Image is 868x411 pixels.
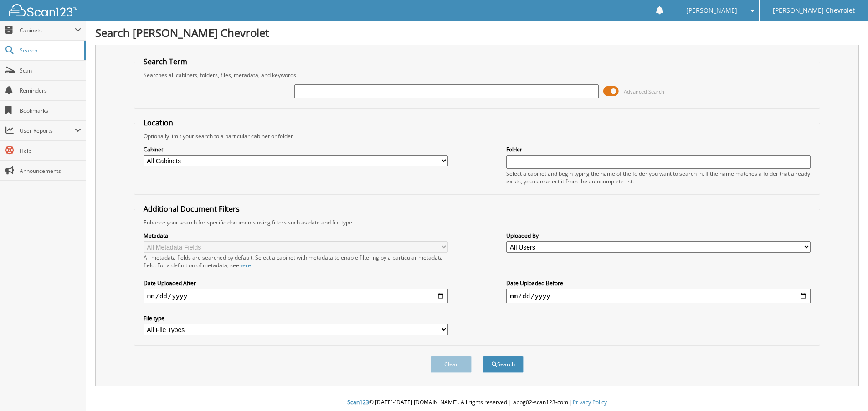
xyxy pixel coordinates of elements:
[239,261,251,269] a: here
[20,26,75,34] span: Cabinets
[144,254,448,269] div: All metadata fields are searched by default. Select a cabinet with metadata to enable filtering b...
[139,132,815,140] div: Optionally limit your search to a particular cabinet or folder
[506,289,811,303] input: end
[144,232,448,239] label: Metadata
[144,314,448,322] label: File type
[573,398,607,406] a: Privacy Policy
[506,279,811,287] label: Date Uploaded Before
[506,170,811,185] div: Select a cabinet and begin typing the name of the folder you want to search in. If the name match...
[20,47,80,54] span: Search
[506,146,811,153] label: Folder
[139,57,192,67] legend: Search Term
[20,67,81,74] span: Scan
[347,398,369,406] span: Scan123
[431,356,472,373] button: Clear
[686,8,737,13] span: [PERSON_NAME]
[20,87,81,94] span: Reminders
[624,88,664,95] span: Advanced Search
[506,232,811,239] label: Uploaded By
[9,4,77,16] img: scan123-logo-white.svg
[139,71,815,79] div: Searches all cabinets, folders, files, metadata, and keywords
[20,107,81,114] span: Bookmarks
[20,167,81,175] span: Announcements
[139,118,178,128] legend: Location
[144,289,448,303] input: start
[483,356,524,373] button: Search
[95,25,859,40] h1: Search [PERSON_NAME] Chevrolet
[144,279,448,287] label: Date Uploaded After
[144,146,448,153] label: Cabinet
[20,147,81,155] span: Help
[773,8,855,13] span: [PERSON_NAME] Chevrolet
[139,219,815,226] div: Enhance your search for specific documents using filters such as date and file type.
[139,204,244,214] legend: Additional Document Filters
[20,127,75,135] span: User Reports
